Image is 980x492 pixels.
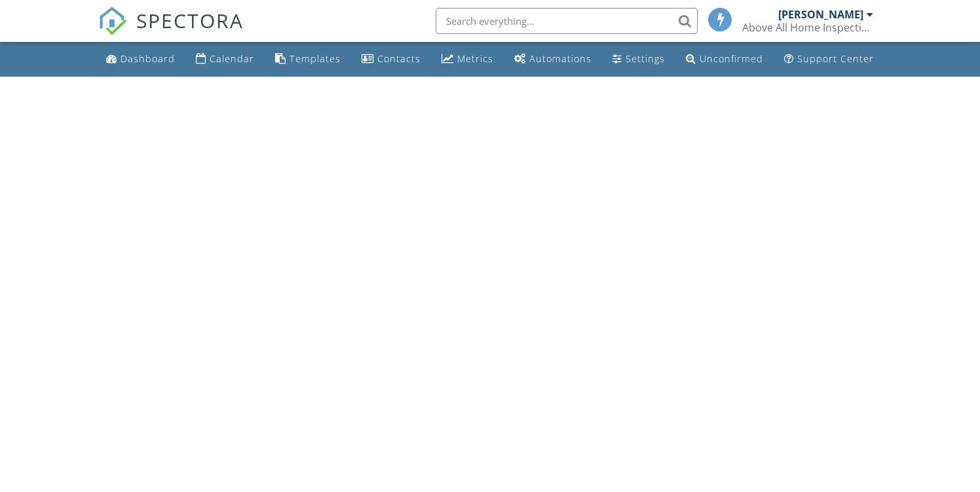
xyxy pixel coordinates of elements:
[797,52,874,65] div: Support Center
[509,47,597,71] a: Automations (Basic)
[290,52,341,65] div: Templates
[210,52,254,65] div: Calendar
[101,47,180,71] a: Dashboard
[270,47,346,71] a: Templates
[377,52,421,65] div: Contacts
[529,52,592,65] div: Automations
[436,8,698,34] input: Search everything...
[626,52,665,65] div: Settings
[681,47,768,71] a: Unconfirmed
[98,18,244,45] a: SPECTORA
[700,52,763,65] div: Unconfirmed
[778,8,863,21] div: [PERSON_NAME]
[779,47,879,71] a: Support Center
[191,47,259,71] a: Calendar
[121,52,175,65] div: Dashboard
[98,7,127,35] img: The Best Home Inspection Software - Spectora
[136,7,244,34] span: SPECTORA
[356,47,426,71] a: Contacts
[436,47,499,71] a: Metrics
[742,21,873,34] div: Above All Home Inspections LLC
[457,52,493,65] div: Metrics
[607,47,670,71] a: Settings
